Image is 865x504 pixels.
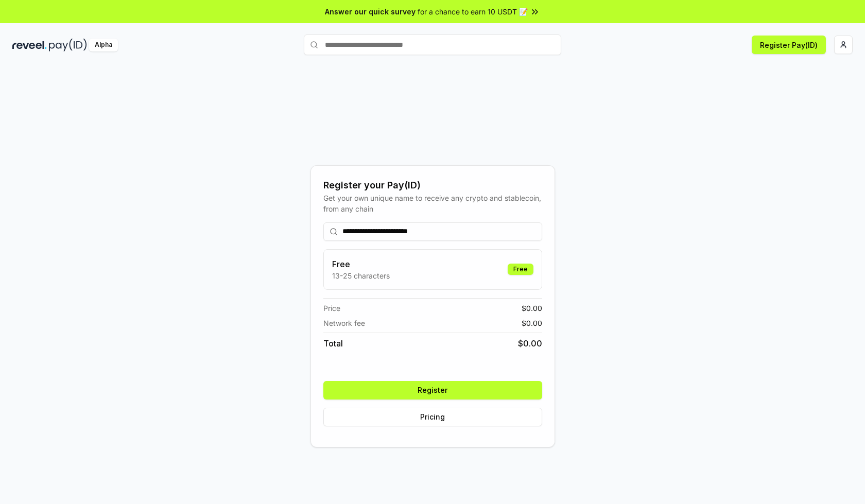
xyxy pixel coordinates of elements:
span: for a chance to earn 10 USDT 📝 [418,6,528,17]
button: Register Pay(ID) [752,36,826,54]
div: Register your Pay(ID) [323,178,542,193]
span: Answer our quick survey [325,6,416,17]
button: Register [323,381,542,399]
img: pay_id [49,39,87,51]
img: reveel_dark [12,39,47,51]
div: Free [508,264,533,275]
span: Network fee [323,318,365,328]
span: $ 0.00 [522,318,542,328]
span: Price [323,303,340,314]
h3: Free [332,258,390,270]
div: Get your own unique name to receive any crypto and stablecoin, from any chain [323,193,542,214]
span: $ 0.00 [522,303,542,314]
span: Total [323,337,343,350]
p: 13-25 characters [332,270,390,281]
span: $ 0.00 [518,337,542,350]
div: Alpha [89,39,118,51]
button: Pricing [323,408,542,426]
